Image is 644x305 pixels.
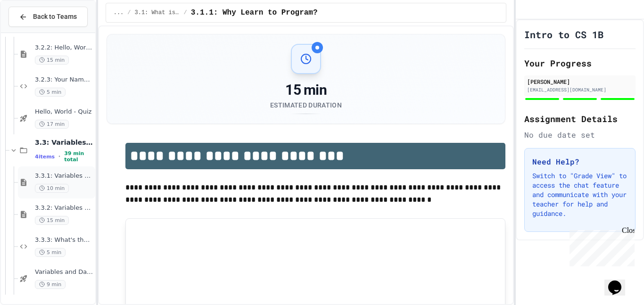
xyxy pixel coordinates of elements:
[35,204,93,212] span: 3.3.2: Variables and Data Types - Review
[566,226,635,266] iframe: chat widget
[35,76,93,84] span: 3.2.3: Your Name and Favorite Movie
[33,12,77,22] span: Back to Teams
[527,86,633,93] div: [EMAIL_ADDRESS][DOMAIN_NAME]
[524,129,636,140] div: No due date set
[58,153,60,160] span: •
[604,267,635,296] iframe: chat widget
[35,154,55,160] span: 4 items
[35,88,66,97] span: 5 min
[35,44,93,52] span: 3.2.2: Hello, World! - Review
[270,82,342,99] div: 15 min
[135,9,180,16] span: 3.1: What is Code?
[35,216,69,225] span: 15 min
[35,172,93,180] span: 3.3.1: Variables and Data Types
[524,57,636,70] h2: Your Progress
[524,28,603,41] h1: Intro to CS 1B
[35,268,93,276] span: Variables and Data types - quiz
[35,108,93,116] span: Hello, World - Quiz
[35,236,93,244] span: 3.3.3: What's the Type?
[35,280,66,289] span: 9 min
[35,184,69,193] span: 10 min
[35,56,69,65] span: 15 min
[35,120,69,129] span: 17 min
[532,171,627,218] p: Switch to "Grade View" to access the chat feature and communicate with your teacher for help and ...
[527,77,633,86] div: [PERSON_NAME]
[191,7,318,18] span: 3.1.1: Why Learn to Program?
[8,7,88,27] button: Back to Teams
[532,156,627,167] h3: Need Help?
[524,112,636,125] h2: Assignment Details
[35,248,66,257] span: 5 min
[184,9,187,16] span: /
[64,150,93,163] span: 39 min total
[270,100,342,110] div: Estimated Duration
[35,138,93,147] span: 3.3: Variables and Data Types
[114,9,124,16] span: ...
[127,9,131,16] span: /
[4,4,65,60] div: Chat with us now!Close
